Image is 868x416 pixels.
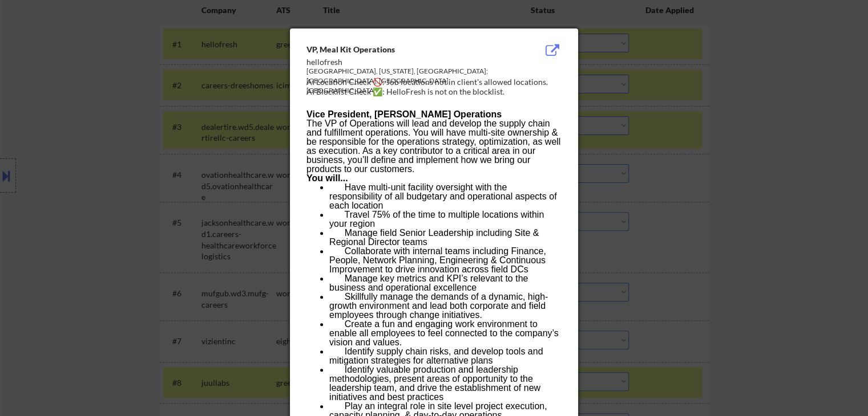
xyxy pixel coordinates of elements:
span: Skillfully manage the demands of a dynamic, high-growth environment and lead both corporate and f... [329,292,548,320]
strong: Vice President, [PERSON_NAME] Operations [306,109,502,119]
div: AI Blocklist Check ✅: HelloFresh is not on the blocklist. [306,86,566,97]
span: Manage key metrics and KPI’s relevant to the business and operational excellence [329,274,528,292]
span: Create a fun and engaging work environment to enable all employees to feel connected to the compa... [329,319,559,347]
span: Collaborate with internal teams including Finance, People, Network Planning, Engineering & Contin... [329,246,546,274]
span: Identify valuable production and leadership methodologies, present areas of opportunity to the le... [329,365,540,402]
span: Identify supply chain risks, and develop tools and mitigation strategies for alternative plans [329,346,543,365]
div: hellofresh [306,56,504,68]
div: [GEOGRAPHIC_DATA], [US_STATE], [GEOGRAPHIC_DATA]; [GEOGRAPHIC_DATA], [GEOGRAPHIC_DATA], [GEOGRAPH... [306,67,504,95]
span: Manage field Senior Leadership including Site & Regional Director teams [329,228,539,247]
span: Travel 75% of the time to multiple locations within your region [329,210,544,229]
strong: You will... [306,173,348,183]
span: The VP of Operations will lead and develop the supply chain and fulfillment operations. You will ... [306,119,560,174]
span: Have multi-unit facility oversight with the responsibility of all budgetary and operational aspec... [329,182,556,210]
div: VP, Meal Kit Operations [306,44,504,55]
